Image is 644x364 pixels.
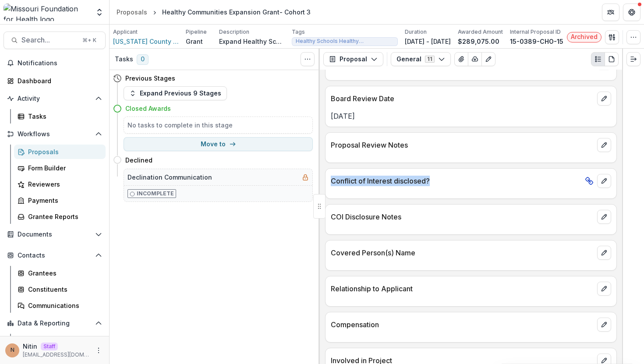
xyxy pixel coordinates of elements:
h5: No tasks to complete in this stage [127,120,309,130]
button: Plaintext view [591,52,605,66]
h5: Declination Communication [127,173,212,182]
div: Payments [28,196,99,205]
div: Dashboard [18,76,99,85]
span: Contacts [18,252,92,259]
a: Proposals [113,6,151,18]
div: Proposals [28,147,99,156]
span: Activity [18,95,92,102]
div: Constituents [28,285,99,294]
div: Reviewers [28,180,99,189]
a: Dashboard [4,74,106,88]
button: edit [597,138,611,152]
img: Missouri Foundation for Health logo [4,4,90,21]
p: Proposal Review Notes [331,140,594,150]
a: Grantees [14,266,106,280]
a: Constituents [14,282,106,297]
button: edit [597,92,611,106]
button: Open Contacts [4,248,106,262]
button: edit [597,246,611,260]
span: 0 [137,54,149,65]
h3: Tasks [115,56,133,63]
p: Staff [41,343,58,350]
button: edit [597,174,611,188]
p: 15-0389-CHO-15 [510,37,563,46]
a: Communications [14,298,106,313]
div: Grantee Reports [28,212,99,221]
button: edit [597,318,611,332]
button: Open Documents [4,227,106,241]
div: ⌘ + K [81,35,98,45]
button: Get Help [623,4,640,21]
button: Partners [602,4,619,21]
span: Search... [21,36,77,44]
a: Proposals [14,145,106,159]
p: Incomplete [137,190,174,198]
button: Search... [4,32,106,49]
button: Expand Previous 9 Stages [124,86,227,100]
p: Expand Healthy Schools Healthy Communities outreach and activities to cohort 3 - [GEOGRAPHIC_DATA... [219,37,285,46]
p: $289,075.00 [458,37,499,46]
button: Expand right [626,52,640,66]
div: Communications [28,301,99,310]
button: edit [597,210,611,224]
p: COI Disclosure Notes [331,212,594,222]
span: Workflows [18,131,92,138]
p: Nitin [23,342,37,351]
p: Board Review Date [331,93,594,104]
p: Conflict of Interest disclosed? [331,176,581,186]
p: Compensation [331,319,594,330]
div: Grantees [28,269,99,278]
button: Proposal [323,52,383,66]
a: Payments [14,193,106,208]
button: Open Workflows [4,127,106,141]
button: PDF view [605,52,619,66]
span: Documents [18,231,92,238]
p: [EMAIL_ADDRESS][DOMAIN_NAME] [23,351,90,359]
a: [US_STATE] County Health Department [113,37,179,46]
button: Toggle View Cancelled Tasks [301,52,315,66]
nav: breadcrumb [113,6,314,18]
button: Edit as form [481,52,495,66]
button: Open entity switcher [93,4,106,21]
button: View Attached Files [454,52,468,66]
p: Duration [405,28,427,36]
h4: Declined [125,155,152,165]
a: Dashboard [14,334,106,348]
p: Internal Proposal ID [510,28,561,36]
div: Form Builder [28,163,99,173]
p: Pipeline [186,28,207,36]
button: Open Activity [4,92,106,106]
div: Tasks [28,112,99,121]
p: Relationship to Applicant [331,283,594,294]
button: edit [597,282,611,296]
button: More [93,345,104,356]
h4: Closed Awards [125,104,171,113]
p: [DATE] [331,111,611,121]
span: Healthy Schools Healthy Communities ([DATE]-[DATE]) - Healthy Communities ([DATE]-[DATE]) [296,38,394,44]
div: Healthy Communities Expansion Grant- Cohort 3 [162,7,311,17]
span: Data & Reporting [18,320,92,327]
p: Description [219,28,249,36]
button: Move to [124,137,313,151]
p: Covered Person(s) Name [331,247,594,258]
p: [DATE] - [DATE] [405,37,451,46]
div: Nitin [11,347,14,353]
p: Grant [186,37,203,46]
p: Tags [292,28,305,36]
button: Open Data & Reporting [4,316,106,330]
span: Notifications [18,60,102,67]
div: Proposals [117,7,147,17]
span: Archived [571,33,598,41]
p: Awarded Amount [458,28,503,36]
h4: Previous Stages [125,74,175,83]
p: Applicant [113,28,138,36]
button: General11 [391,52,451,66]
a: Grantee Reports [14,209,106,224]
a: Reviewers [14,177,106,191]
a: Tasks [14,109,106,124]
a: Form Builder [14,161,106,175]
button: Notifications [4,56,106,70]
